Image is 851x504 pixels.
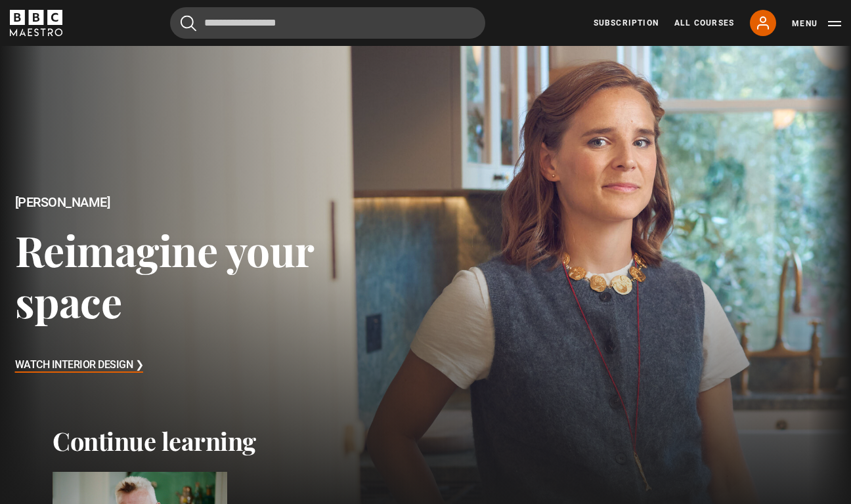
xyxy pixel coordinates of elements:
a: Subscription [594,17,659,29]
input: Search [170,7,485,39]
h3: Watch Interior Design ❯ [15,356,144,375]
a: All Courses [674,17,734,29]
button: Toggle navigation [792,17,841,30]
h2: Continue learning [53,426,798,456]
svg: BBC Maestro [10,10,62,36]
h3: Reimagine your space [15,224,426,326]
h2: [PERSON_NAME] [15,195,426,210]
button: Submit the search query [181,15,196,31]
